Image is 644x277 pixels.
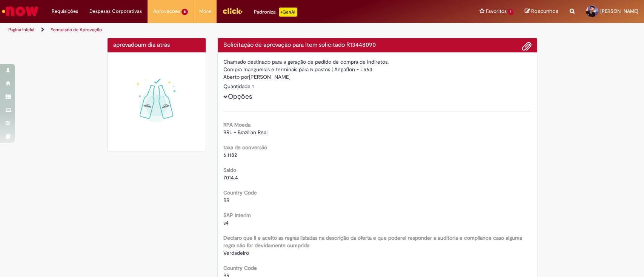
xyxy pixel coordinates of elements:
[8,27,34,33] a: Página inicial
[223,58,531,66] div: Chamado destinado para a geração de pedido de compra de indiretos.
[279,8,297,17] p: +GenAi
[89,8,142,15] span: Despesas Corporativas
[51,27,102,33] a: Formulário de Aprovação
[223,144,267,151] b: taxa de conversão
[223,167,236,173] b: Saldo
[223,197,229,204] span: BR
[531,8,558,15] span: Rascunhos
[525,8,558,15] a: Rascunhos
[600,8,638,14] span: [PERSON_NAME]
[223,234,522,249] b: Declaro que li e aceito as regras listadas na descrição da oferta e que poderei responder a audit...
[486,8,506,15] span: Favoritos
[223,73,249,81] label: Aberto por
[52,8,78,15] span: Requisições
[223,83,531,90] div: Quantidade 1
[223,73,531,83] div: [PERSON_NAME]
[223,212,251,219] b: SAP Interim
[222,5,243,17] img: click_logo_yellow_360x200.png
[113,58,200,145] img: sucesso_1.gif
[223,121,251,128] b: RPA Moeda
[223,265,257,271] b: Country Code
[223,249,249,256] span: Verdadeiro
[6,23,424,37] ul: Trilhas de página
[223,66,531,73] div: Compra mangueiras e terminais para 5 postos | Angaflon - L563
[223,152,237,158] span: 6.1182
[223,189,257,196] b: Country Code
[223,219,229,226] span: s4
[254,8,297,17] div: Padroniza
[223,129,267,136] span: BRL - Brazilian Real
[153,8,180,15] span: Aprovações
[223,42,531,49] h4: Solicitação de aprovação para Item solicitado R13448090
[181,9,188,15] span: 6
[508,9,513,15] span: 1
[199,8,211,15] span: More
[138,41,170,49] span: um dia atrás
[113,42,200,49] h4: aprovado
[1,4,40,19] img: ServiceNow
[223,174,238,181] span: 7014.4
